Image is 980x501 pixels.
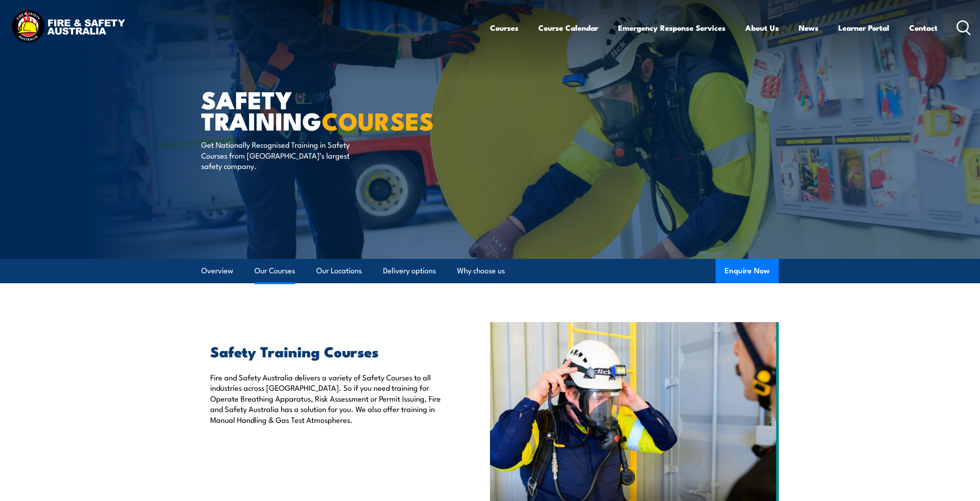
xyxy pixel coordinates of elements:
a: Learner Portal [838,16,889,40]
a: Emergency Response Services [618,16,726,40]
a: Our Locations [316,259,362,283]
a: Contact [909,16,938,40]
a: Delivery options [383,259,436,283]
p: Fire and Safety Australia delivers a variety of Safety Courses to all industries across [GEOGRAPH... [210,372,448,425]
a: Course Calendar [538,16,598,40]
a: Overview [201,259,233,283]
a: About Us [745,16,779,40]
h1: Safety Training [201,89,424,131]
a: News [799,16,818,40]
a: Our Courses [254,259,295,283]
a: Courses [490,16,518,40]
a: Why choose us [457,259,505,283]
p: Get Nationally Recognised Training in Safety Courses from [GEOGRAPHIC_DATA]’s largest safety comp... [201,139,366,171]
h2: Safety Training Courses [210,345,448,357]
button: Enquire Now [716,259,779,283]
strong: COURSES [322,101,434,139]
